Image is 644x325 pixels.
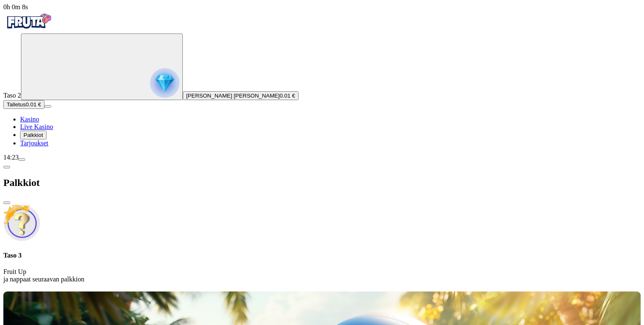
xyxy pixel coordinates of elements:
[3,177,641,188] h2: Palkkiot
[20,123,53,130] a: Live Kasino
[3,201,10,204] button: close
[20,131,47,139] button: Palkkiot
[3,204,40,241] img: Unlock reward icon
[3,166,10,168] button: chevron-left icon
[186,93,280,99] span: [PERSON_NAME] [PERSON_NAME]
[3,100,44,109] button: Talletusplus icon0.01 €
[150,68,179,98] img: reward progress
[7,101,26,108] span: Talletus
[18,158,25,161] button: menu
[21,34,183,100] button: reward progress
[3,26,54,33] a: Fruta
[3,11,641,147] nav: Primary
[3,268,641,283] p: Fruit Up ja nappaat seuraavan palkkion
[3,252,641,259] h4: Taso 3
[3,3,28,10] span: user session time
[20,139,48,147] a: Tarjoukset
[44,105,51,108] button: menu
[280,93,295,99] span: 0.01 €
[23,132,43,138] span: Palkkiot
[3,92,21,99] span: Taso 2
[183,91,299,100] button: [PERSON_NAME] [PERSON_NAME]0.01 €
[3,116,641,147] nav: Main menu
[3,11,54,32] img: Fruta
[26,101,41,108] span: 0.01 €
[20,116,39,123] a: Kasino
[3,154,18,161] span: 14:23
